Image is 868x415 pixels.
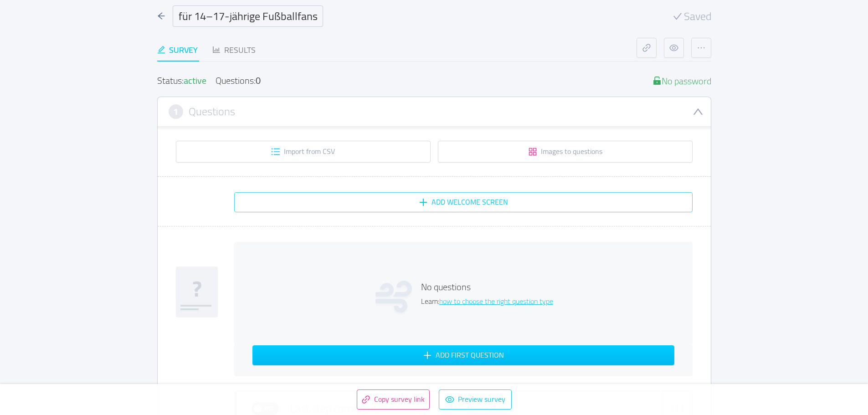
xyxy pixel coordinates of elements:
button: icon: ellipsis [691,38,711,58]
button: icon: appstoreImages to questions [438,141,693,163]
button: icon: plusAdd first question [252,345,674,365]
div: Survey [157,44,198,56]
p: No questions [421,280,553,294]
button: icon: linkCopy survey link [357,389,430,410]
i: icon: bar-chart [212,46,221,54]
button: icon: eyePreview survey [439,389,512,410]
button: icon: eye [664,38,684,58]
h3: Questions [189,107,235,117]
button: icon: link [637,38,657,58]
span: 1 [173,107,178,117]
i: icon: check [673,12,682,21]
i: icon: edit [157,46,165,54]
div: Results [212,44,256,56]
div: Questions: [216,76,261,86]
button: icon: unordered-listImport from CSV [176,141,431,163]
div: 0 [256,72,261,89]
div: No password [652,76,711,86]
p: Learn: [421,296,553,307]
div: icon: arrow-left [157,10,165,22]
i: icon: unlock [652,76,662,85]
div: Status: [157,76,206,86]
iframe: Chatra live chat [711,307,863,409]
i: icon: arrow-left [157,12,165,20]
span: Saved [684,11,711,22]
i: icon: down [693,106,704,117]
a: how to choose the right question type [439,294,553,308]
button: icon: plusAdd Welcome screen [234,192,693,212]
span: active [184,72,206,89]
input: Survey name [173,5,323,27]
